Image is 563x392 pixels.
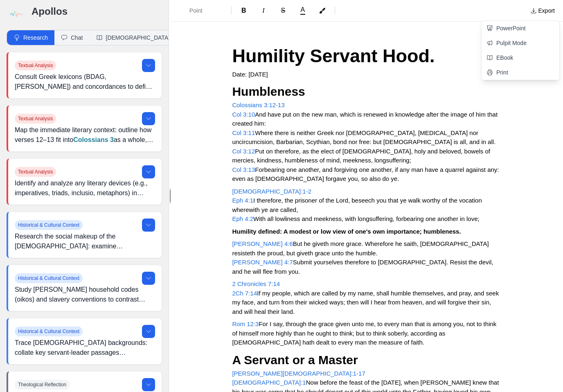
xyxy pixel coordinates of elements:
[482,21,559,36] a: PowerPoint
[482,65,559,80] a: Print
[482,36,559,50] a: Pulpit Mode
[522,351,553,382] iframe: Drift Widget Chat Controller
[525,4,560,17] button: Export
[481,20,560,80] div: Export
[482,50,559,65] a: EBook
